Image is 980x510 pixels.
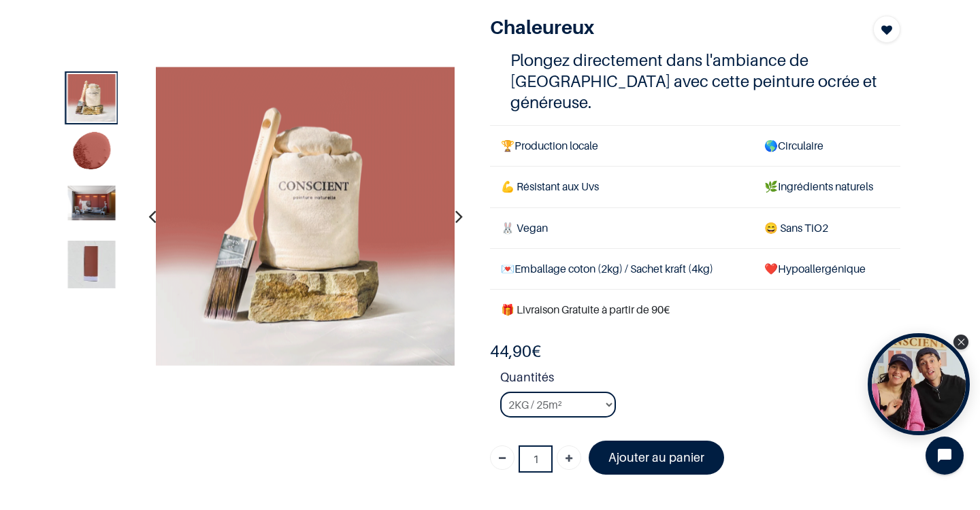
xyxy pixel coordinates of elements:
[510,50,880,114] h4: Plongez directement dans l'ambiance de [GEOGRAPHIC_DATA] avec cette peinture ocrée et généreuse.
[490,341,541,361] b: €
[608,450,704,464] font: Ajouter au panier
[490,16,839,39] h1: Chaleureux
[501,303,670,316] font: 🎁 Livraison Gratuite à partir de 90€
[68,241,116,288] img: Product image
[753,126,900,167] td: Circulaire
[589,441,724,474] a: Ajouter au panier
[68,74,116,122] img: Product image
[490,126,753,167] td: Production locale
[868,333,970,435] div: Open Tolstoy widget
[953,335,968,350] div: Close Tolstoy widget
[764,139,778,152] span: 🌎
[501,262,514,275] span: 💌
[501,139,514,152] span: 🏆
[156,67,455,367] img: Product image
[764,180,778,193] span: 🌿
[500,368,900,392] strong: Quantités
[490,445,514,470] a: Supprimer
[881,22,892,38] span: Add to wishlist
[501,180,599,193] span: 💪 Résistant aux Uvs
[557,445,581,470] a: Ajouter
[490,248,753,289] td: Emballage coton (2kg) / Sachet kraft (4kg)
[490,341,532,361] span: 44,90
[501,221,548,235] span: 🐰 Vegan
[753,248,900,289] td: ❤️Hypoallergénique
[68,185,116,220] img: Product image
[764,221,786,235] span: 😄 S
[868,333,970,435] div: Tolstoy bubble widget
[753,207,900,248] td: ans TiO2
[68,129,116,177] img: Product image
[868,333,970,435] div: Open Tolstoy
[873,16,900,43] button: Add to wishlist
[753,167,900,207] td: Ingrédients naturels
